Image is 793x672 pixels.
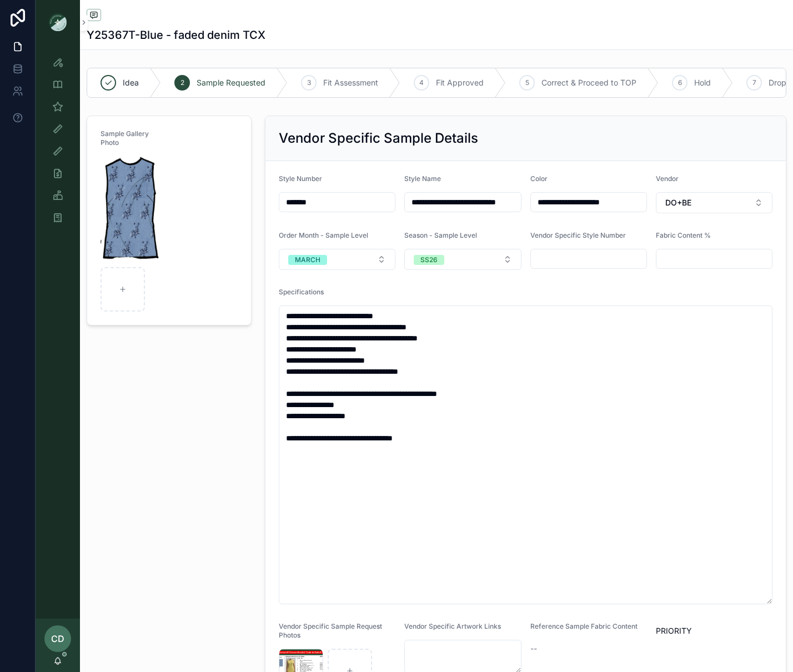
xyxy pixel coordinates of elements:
[419,78,424,87] span: 4
[541,77,636,88] span: Correct & Proceed to TOP
[656,192,772,213] button: Select Button
[530,622,638,630] span: Reference Sample Fabric Content
[656,231,711,239] span: Fabric Content %
[665,197,691,208] span: DO+BE
[404,231,477,239] span: Season - Sample Level
[530,643,537,654] span: --
[101,156,161,263] img: Screenshot-2025-07-29-at-1.51.44-PM.png
[404,174,441,183] span: Style Name
[436,77,484,88] span: Fit Approved
[678,78,682,87] span: 6
[323,77,378,88] span: Fit Assessment
[420,255,438,265] div: SS26
[279,231,368,239] span: Order Month - Sample Level
[307,78,311,87] span: 3
[49,13,67,31] img: App logo
[752,78,756,87] span: 7
[279,622,382,639] span: Vendor Specific Sample Request Photos
[123,77,139,88] span: Idea
[87,27,265,43] h1: Y25367T-Blue - faded denim TCX
[279,174,322,183] span: Style Number
[51,632,64,645] span: CD
[530,231,626,239] span: Vendor Specific Style Number
[279,288,324,296] span: Specifications
[101,129,149,147] span: Sample Gallery Photo
[295,255,320,265] div: MARCH
[36,44,80,242] div: scrollable content
[404,249,521,270] button: Select Button
[656,625,772,636] span: PRIORITY
[180,78,184,87] span: 2
[279,249,395,270] button: Select Button
[694,77,711,88] span: Hold
[769,77,786,88] span: Drop
[404,622,501,630] span: Vendor Specific Artwork Links
[197,77,265,88] span: Sample Requested
[530,174,548,183] span: Color
[656,174,679,183] span: Vendor
[525,78,529,87] span: 5
[279,129,478,147] h2: Vendor Specific Sample Details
